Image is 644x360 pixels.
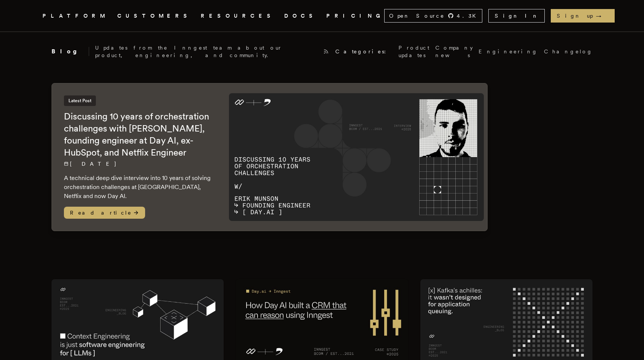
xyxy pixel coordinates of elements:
a: DOCS [284,11,317,21]
a: CUSTOMERS [117,11,192,21]
span: → [596,12,609,20]
h2: Discussing 10 years of orchestration challenges with [PERSON_NAME], founding engineer at Day AI, ... [64,110,214,159]
a: Engineering [479,48,538,55]
a: Latest PostDiscussing 10 years of orchestration challenges with [PERSON_NAME], founding engineer ... [52,83,488,231]
p: A technical deep dive interview into 10 years of solving orchestration challenges at [GEOGRAPHIC_... [64,174,214,201]
h2: Blog [52,47,89,56]
span: Categories: [335,48,392,55]
a: PRICING [326,11,384,21]
span: Read article [64,207,145,219]
a: Changelog [544,48,593,55]
span: 4.3 K [457,12,480,20]
button: PLATFORM [42,11,108,21]
img: Featured image for Discussing 10 years of orchestration challenges with Erik Munson, founding eng... [229,93,484,221]
p: Updates from the Inngest team about our product, engineering, and community. [95,44,317,59]
a: Company news [435,44,473,59]
a: Sign up [551,9,615,23]
span: Latest Post [64,95,96,106]
a: Sign In [488,9,545,23]
button: RESOURCES [201,11,275,21]
span: Open Source [389,12,445,20]
a: Product updates [399,44,429,59]
p: [DATE] [64,160,214,168]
